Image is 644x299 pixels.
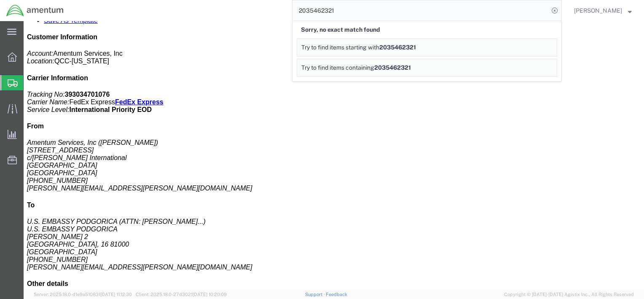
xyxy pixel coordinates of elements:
div: Sorry, no exact match found [297,21,557,38]
input: Search for shipment number, reference number [292,0,549,21]
a: Support [305,292,326,297]
span: 2035462321 [374,64,411,71]
span: Client: 2025.18.0-27d3021 [136,292,227,297]
img: logo [6,4,64,17]
span: [DATE] 11:12:30 [100,292,132,297]
button: [PERSON_NAME] [574,5,632,16]
span: [DATE] 10:20:09 [193,292,227,297]
iframe: FS Legacy Container [24,21,644,290]
span: 2035462321 [379,44,416,51]
span: Server: 2025.18.0-d1e9a510831 [34,292,132,297]
a: Feedback [326,292,347,297]
span: Isabel Hermosillo [574,6,622,15]
span: Try to find items containing [301,64,374,71]
span: Copyright © [DATE]-[DATE] Agistix Inc., All Rights Reserved [504,291,634,298]
span: Try to find items starting with [301,44,379,51]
